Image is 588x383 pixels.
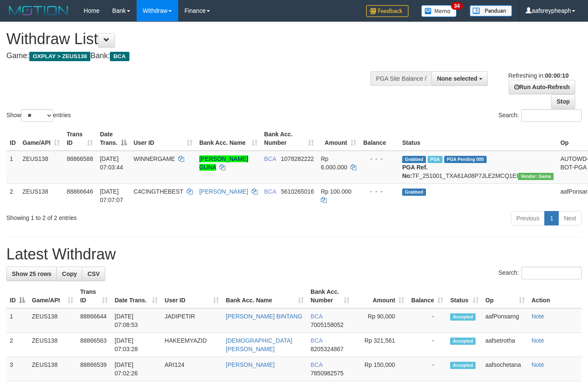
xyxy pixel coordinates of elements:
a: Previous [511,211,545,225]
td: 1 [6,151,19,184]
td: Rp 90,000 [353,308,408,333]
th: Amount: activate to sort column ascending [317,127,360,151]
td: [DATE] 07:02:26 [111,357,161,381]
span: Grabbed [402,156,426,163]
td: ZEUS138 [19,183,63,208]
th: Amount: activate to sort column ascending [353,284,408,308]
span: OXPLAY > ZEUS138 [29,52,90,61]
th: Op: activate to sort column ascending [482,284,528,308]
td: ZEUS138 [28,308,77,333]
div: - - - [363,155,395,163]
th: Balance: activate to sort column ascending [408,284,447,308]
span: BCA [311,313,322,320]
th: Status [399,127,557,151]
th: Bank Acc. Name: activate to sort column ascending [222,284,307,308]
a: 1 [544,211,559,225]
td: HAKEEMYAZID [161,333,222,357]
div: Showing 1 to 2 of 2 entries [6,210,239,222]
img: Feedback.jpg [366,5,409,17]
td: 2 [6,183,19,208]
td: 88866563 [77,333,111,357]
span: Marked by aaftanly [428,156,442,163]
span: Accepted [450,338,476,345]
a: [PERSON_NAME] BINTANG [226,313,302,320]
a: Show 25 rows [6,267,57,281]
a: Stop [551,94,575,109]
span: Accepted [450,313,476,321]
img: Button%20Memo.svg [421,5,457,17]
td: 2 [6,333,28,357]
a: CSV [82,267,105,281]
th: Status: activate to sort column ascending [447,284,482,308]
input: Search: [521,267,582,279]
td: JADIPETIR [161,308,222,333]
td: - [408,333,447,357]
span: [DATE] 07:03:44 [100,155,123,171]
div: PGA Site Balance / [370,71,431,86]
td: aafsochetana [482,357,528,381]
th: Bank Acc. Number: activate to sort column ascending [261,127,318,151]
button: None selected [431,71,488,86]
span: PGA Pending [444,156,487,163]
span: Accepted [450,362,476,369]
td: 1 [6,308,28,333]
input: Search: [521,109,582,122]
img: panduan.png [470,5,512,17]
th: Balance [360,127,399,151]
th: User ID: activate to sort column ascending [130,127,196,151]
a: Next [558,211,582,225]
td: - [408,308,447,333]
img: MOTION_logo.png [6,4,71,17]
span: None selected [437,75,477,82]
a: [PERSON_NAME] [226,361,274,368]
span: Rp 100.000 [321,188,351,195]
strong: 00:00:10 [545,72,568,79]
span: [DATE] 07:07:07 [100,188,123,203]
th: ID: activate to sort column descending [6,284,28,308]
td: [DATE] 07:08:53 [111,308,161,333]
a: Note [532,313,544,320]
label: Search: [498,267,582,279]
div: - - - [363,187,395,196]
span: Copy 1078282222 to clipboard [281,155,314,162]
span: Copy 7850982575 to clipboard [311,370,344,377]
td: TF_251001_TXA61A08P7JLE2MCQ1EI [399,151,557,184]
span: BCA [311,361,322,368]
a: Note [532,337,544,344]
th: Bank Acc. Name: activate to sort column ascending [196,127,261,151]
a: Run Auto-Refresh [509,80,575,94]
a: [PERSON_NAME] [199,188,248,195]
td: 88866539 [77,357,111,381]
td: ZEUS138 [19,151,63,184]
th: Game/API: activate to sort column ascending [28,284,77,308]
label: Search: [498,109,582,122]
td: ZEUS138 [28,357,77,381]
h1: Latest Withdraw [6,246,582,263]
th: Date Trans.: activate to sort column descending [96,127,130,151]
span: Rp 6.000.000 [321,155,347,171]
label: Show entries [6,109,71,122]
span: Show 25 rows [12,270,51,277]
td: ARI124 [161,357,222,381]
span: WINNERGAME [134,155,175,162]
th: Date Trans.: activate to sort column ascending [111,284,161,308]
span: Vendor URL: https://trx31.1velocity.biz [518,173,554,180]
span: BCA [311,337,322,344]
td: Rp 321,561 [353,333,408,357]
span: BCA [110,52,129,61]
span: BCA [264,155,276,162]
a: Note [532,361,544,368]
span: Grabbed [402,189,426,196]
td: [DATE] 07:03:28 [111,333,161,357]
span: Copy 8205324867 to clipboard [311,346,344,352]
span: Copy 5610265016 to clipboard [281,188,314,195]
td: aafsetrotha [482,333,528,357]
span: 88866646 [67,188,93,195]
a: [PERSON_NAME] GUNA [199,155,248,171]
td: Rp 150,000 [353,357,408,381]
td: 88866644 [77,308,111,333]
b: PGA Ref. No: [402,164,428,179]
th: Trans ID: activate to sort column ascending [63,127,96,151]
span: Copy 7005158052 to clipboard [311,321,344,328]
span: Refreshing in: [508,72,568,79]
